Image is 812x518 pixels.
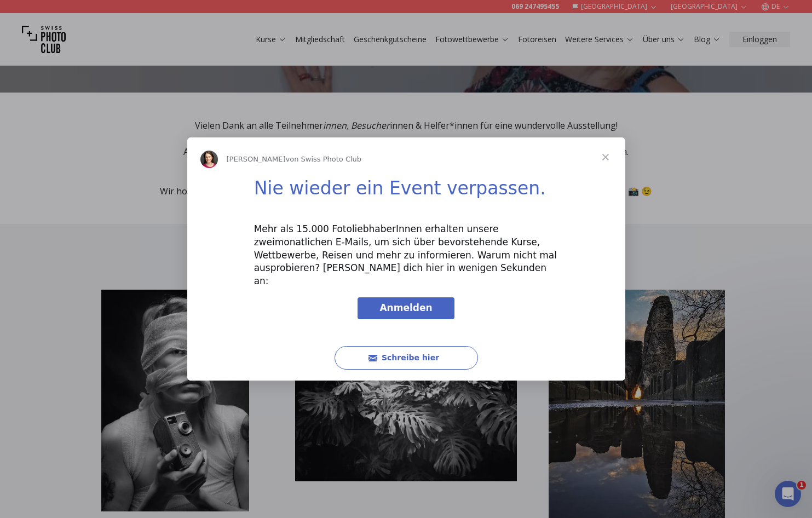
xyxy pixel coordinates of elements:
[254,177,558,206] h1: Nie wieder ein Event verpassen.
[586,137,625,177] span: Schließen
[254,223,558,288] div: Mehr als 15.000 FotoliebhaberInnen erhalten unsere zweimonatlichen E-Mails, um sich über bevorste...
[200,151,218,168] img: Profile image for Joan
[335,346,478,370] button: Schreibe hier
[286,155,362,163] span: von Swiss Photo Club
[227,155,286,163] span: [PERSON_NAME]
[379,302,432,313] span: Anmelden
[358,297,454,319] a: Anmelden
